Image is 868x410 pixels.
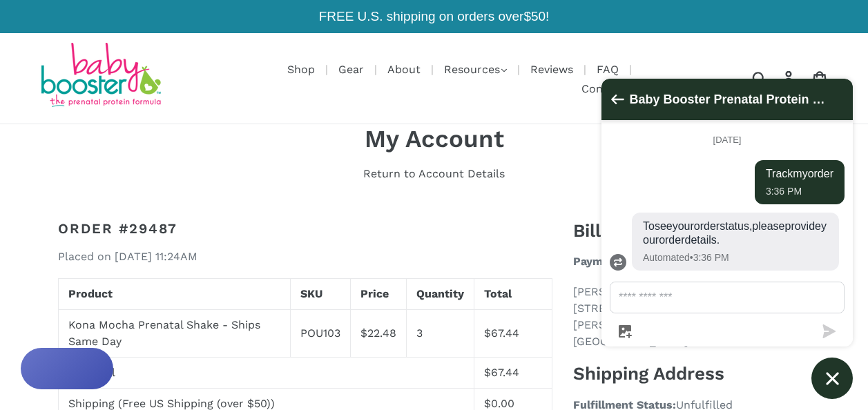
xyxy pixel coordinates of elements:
p: Paid [573,253,810,270]
th: Total [474,279,552,310]
p: [PERSON_NAME] [STREET_ADDRESS][PERSON_NAME] [PERSON_NAME] TX 75126 [GEOGRAPHIC_DATA] [573,284,810,350]
inbox-online-store-chat: Shopify online store chat [597,79,857,399]
span: 50 [531,9,546,23]
td: Subtotal [58,358,474,389]
button: Resources [437,59,514,80]
td: POU103 [290,310,350,358]
a: Contact [575,80,632,97]
a: Gear [331,61,371,78]
a: Return to Account Details [363,167,505,180]
input: Search [757,63,795,93]
a: Reviews [523,61,580,78]
h3: Billing Address [573,220,810,242]
h1: My Account [58,124,811,153]
td: $67.44 [474,310,552,358]
h3: Shipping Address [573,363,810,384]
th: Product [58,279,290,310]
a: About [380,61,427,78]
button: Rewards [21,348,113,389]
th: SKU [290,279,350,310]
img: Baby Booster Prenatal Protein Supplements [38,43,162,110]
td: 3 [406,310,474,358]
td: $22.48 [350,310,406,358]
td: $67.44 [474,358,552,389]
a: Shop [280,61,322,78]
p: Placed on [DATE] 11:24AM [58,248,553,265]
strong: Payment Status: [573,255,664,268]
a: FAQ [590,61,626,78]
a: Kona Mocha Prenatal Shake - Ships Same Day [68,318,260,348]
h2: Order #29487 [58,220,553,237]
span: $ [523,9,531,23]
th: Price [350,279,406,310]
th: Quantity [406,279,474,310]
